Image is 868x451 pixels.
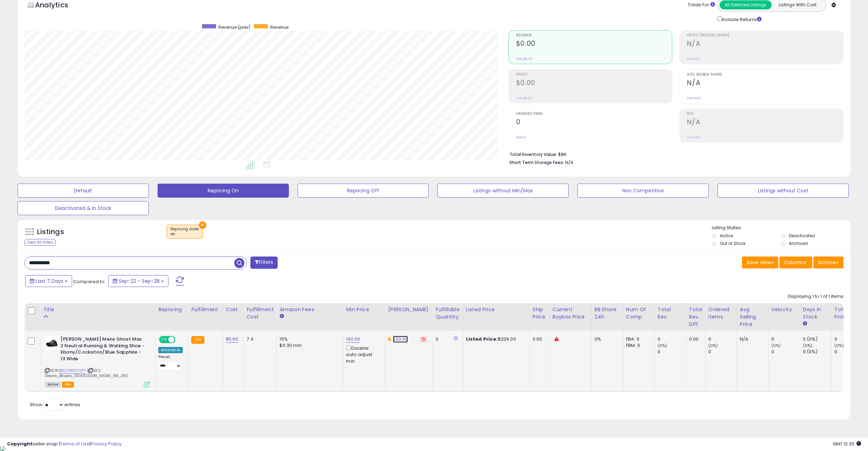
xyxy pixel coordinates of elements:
[466,306,527,313] div: Listed Price
[174,337,186,343] span: OFF
[18,201,149,215] button: Deactivated & In Stock
[565,159,574,166] span: N/A
[516,135,526,139] small: Prev: 0
[171,232,199,237] div: on
[37,227,64,237] h5: Listings
[626,336,649,342] div: FBA: 0
[36,278,63,285] span: Last 7 Days
[687,118,843,128] h2: N/A
[516,96,533,100] small: Prev: $0.00
[516,112,672,116] span: Ordered Items
[689,336,700,342] div: 0.00
[834,349,863,355] div: 0
[191,306,220,313] div: Fulfillment
[509,150,838,158] li: $86
[60,440,90,447] a: Terms of Use
[803,349,831,355] div: 0 (0%)
[687,79,843,88] h2: N/A
[279,313,284,320] small: Amazon Fees.
[687,73,843,77] span: Avg. Buybox Share
[553,306,589,321] div: Current Buybox Price
[61,336,146,364] b: [PERSON_NAME] Mens Ghost Max 2 Neutral Running & Walking Shoe - Ebony/Cockatoo/Blue Sapphire - 13...
[712,15,770,23] div: Include Returns
[803,321,807,327] small: Days In Stock.
[45,368,128,378] span: | SKU: Steals_Brooks_1104312E081_M13W_85_190
[516,79,672,88] h2: $0.00
[717,184,849,198] button: Listings without Cost
[708,336,737,342] div: 0
[158,355,183,370] div: Preset:
[45,336,59,350] img: 415tbWenPDL._SL40_.jpg
[834,306,860,321] div: Total Profit
[516,34,672,37] span: Revenue
[784,259,806,266] span: Columns
[658,306,683,321] div: Total Rev.
[516,57,533,61] small: Prev: $0.00
[687,40,843,49] h2: N/A
[45,382,61,388] span: All listings currently available for purchase on Amazon
[346,306,382,313] div: Min Price
[59,368,86,374] a: B0CNWSYVPY
[436,306,460,321] div: Fulfillable Quantity
[788,293,843,300] div: Displaying 1 to 1 of 1 items
[270,24,289,30] span: Revenue
[834,343,844,348] small: (0%)
[533,306,547,321] div: Ship Price
[91,440,121,447] a: Privacy Policy
[771,343,781,348] small: (0%)
[279,342,338,349] div: $0.30 min
[62,382,74,388] span: FBA
[509,159,564,165] b: Short Term Storage Fees:
[108,275,168,287] button: Sep-22 - Sep-28
[533,336,544,342] div: 0.00
[708,343,718,348] small: (0%)
[516,118,672,128] h2: 0
[218,24,250,30] span: Revenue (prev)
[393,336,408,343] a: 220.00
[789,240,808,246] label: Archived
[834,336,863,342] div: 0
[687,135,701,139] small: Prev: N/A
[687,34,843,37] span: Profit [PERSON_NAME]
[158,184,289,198] button: Repricing On
[688,2,715,8] div: Totals For
[689,306,702,328] div: Total Rev. Diff.
[708,349,737,355] div: 0
[171,226,199,237] span: Repricing state :
[25,275,72,287] button: Last 7 Days
[626,342,649,349] div: FBM: 0
[25,239,56,246] div: Clear All Filters
[158,347,183,353] div: Amazon AI
[346,336,360,343] a: 190.00
[779,257,812,268] button: Columns
[7,441,121,447] div: seller snap | |
[771,306,797,313] div: Velocity
[191,336,204,344] small: FBA
[658,336,686,342] div: 0
[813,257,843,268] button: Actions
[720,233,733,239] label: Active
[158,306,185,313] div: Repricing
[740,336,763,342] div: N/A
[658,349,686,355] div: 0
[18,184,149,198] button: Default
[803,336,831,342] div: 0 (0%)
[687,57,701,61] small: Prev: N/A
[246,336,271,342] div: 7.4
[226,336,238,343] a: 85.60
[708,306,734,321] div: Ordered Items
[7,440,33,447] strong: Copyright
[119,278,160,285] span: Sep-22 - Sep-28
[771,336,800,342] div: 0
[346,344,380,364] div: Disable auto adjust min
[509,151,557,157] b: Total Inventory Value:
[516,73,672,77] span: Profit
[742,257,778,268] button: Save View
[160,337,168,343] span: ON
[226,306,241,313] div: Cost
[687,96,701,100] small: Prev: N/A
[658,343,667,348] small: (0%)
[30,401,80,408] span: Show: entries
[45,336,150,387] div: ASIN:
[833,440,861,447] span: 2025-10-6 12:30 GMT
